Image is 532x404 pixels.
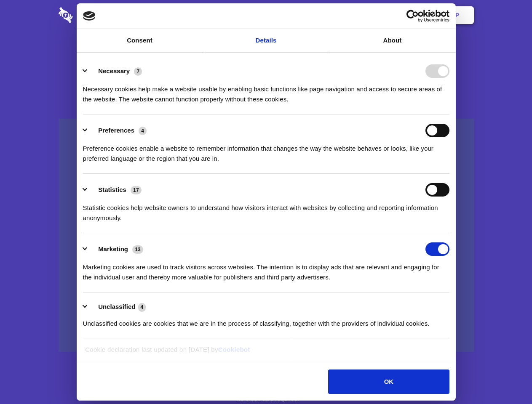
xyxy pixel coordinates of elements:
div: Preference cookies enable a website to remember information that changes the way the website beha... [83,137,449,164]
div: Cookie declaration last updated on [DATE] by [79,345,453,361]
label: Preferences [98,127,134,134]
span: 7 [134,67,142,76]
label: Necessary [98,67,130,74]
iframe: Drift Widget Chat Controller [490,362,522,394]
img: logo-wordmark-white-trans-d4663122ce5f474addd5e946df7df03e33cb6a1c49d2221995e7729f52c070b2.svg [59,7,131,23]
img: logo [83,11,96,21]
button: Preferences (4) [83,124,152,137]
div: Statistic cookies help website owners to understand how visitors interact with websites by collec... [83,197,449,223]
button: Unclassified (4) [83,302,151,312]
span: 4 [139,127,147,135]
button: OK [328,369,449,394]
a: Usercentrics Cookiebot - opens in a new window [376,10,449,22]
a: Pricing [247,2,284,28]
span: 4 [138,303,146,311]
a: Cookiebot [218,346,250,353]
a: Wistia video thumbnail [59,119,474,352]
span: 13 [132,245,143,254]
a: About [329,29,456,52]
div: Necessary cookies help make a website usable by enabling basic functions like page navigation and... [83,78,449,104]
h4: Auto-redaction of sensitive data, encrypted data sharing and self-destructing private chats. Shar... [59,77,474,104]
div: Marketing cookies are used to track visitors across websites. The intention is to display ads tha... [83,256,449,282]
a: Contact [342,2,380,28]
span: 17 [131,186,142,194]
label: Marketing [98,245,128,252]
h1: Eliminate Slack Data Loss. [59,38,474,68]
label: Statistics [98,186,126,193]
a: Consent [77,29,203,52]
div: Unclassified cookies are cookies that we are in the process of classifying, together with the pro... [83,312,449,329]
button: Statistics (17) [83,183,147,197]
button: Marketing (13) [83,242,149,256]
a: Details [203,29,329,52]
button: Necessary (7) [83,64,147,78]
a: Login [382,2,419,28]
